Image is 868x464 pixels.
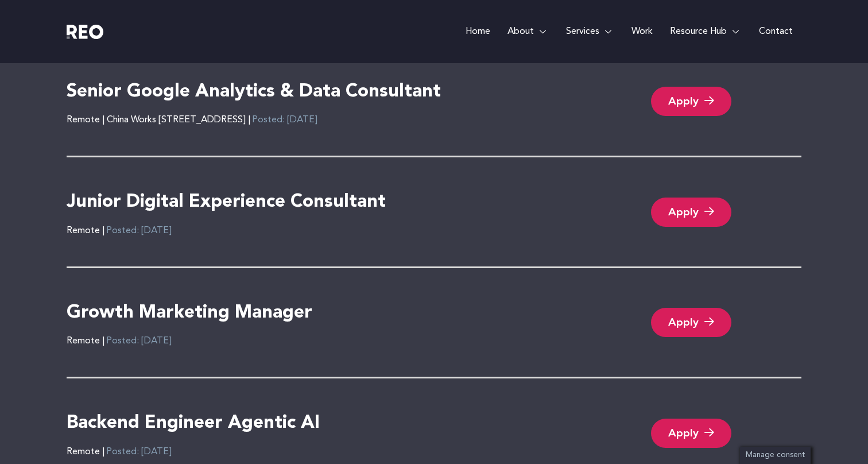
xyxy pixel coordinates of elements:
h4: Backend Engineer Agentic AI [67,412,320,436]
a: Senior Google Analytics & Data Consultant [67,76,441,114]
a: Apply [651,198,731,227]
a: Apply [651,87,731,116]
div: Remote | [67,224,172,238]
h4: Growth Marketing Manager [67,301,312,326]
a: Apply [651,308,731,337]
h4: Senior Google Analytics & Data Consultant [67,80,441,105]
span: Posted: [DATE] [104,447,172,457]
div: Remote | China Works [STREET_ADDRESS] | [67,113,317,127]
a: Backend Engineer Agentic AI [67,407,320,445]
a: Apply [651,419,731,448]
span: Posted: [DATE] [104,226,172,235]
a: Junior Digital Experience Consultant [67,186,386,224]
a: Growth Marketing Manager [67,297,312,335]
span: Manage consent [746,451,805,459]
span: Posted: [DATE] [250,115,317,125]
div: Remote | [67,334,172,348]
span: Posted: [DATE] [104,337,172,346]
div: Remote | [67,445,172,459]
h4: Junior Digital Experience Consultant [67,191,386,215]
